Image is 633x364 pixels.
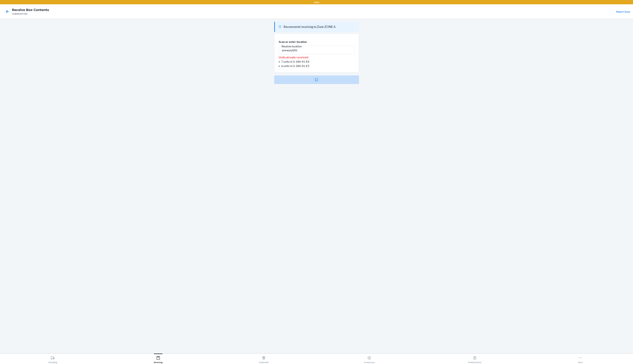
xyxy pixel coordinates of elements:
[12,8,49,12] h4: Receive Box Contents
[279,55,354,59] p: Units already received:
[281,44,302,48] span: Receive location
[279,46,354,54] input: Receive location
[211,354,317,363] button: Outbounds
[279,40,307,43] span: Scan or enter location
[48,354,57,363] div: Unloading
[578,354,583,363] div: More
[259,354,269,363] div: Outbounds
[281,60,309,63] span: 7 units in S-184-41-E4
[527,354,633,363] button: More
[274,75,359,84] button: Confirm receive
[422,354,527,363] button: Problem Solver
[364,354,375,363] div: Create Issue
[316,354,422,363] button: Create Issue
[284,25,336,29] span: Recommend receiving to Zone ZONE 4.
[314,1,319,4] p: LAX1
[12,12,49,15] div: CDBRK4XYY8C
[281,64,309,68] span: 6 units in S-184-41-E3
[154,354,163,363] div: Receiving
[616,10,630,13] a: Report Issue
[106,354,211,363] button: Receiving
[468,354,481,363] div: Problem Solver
